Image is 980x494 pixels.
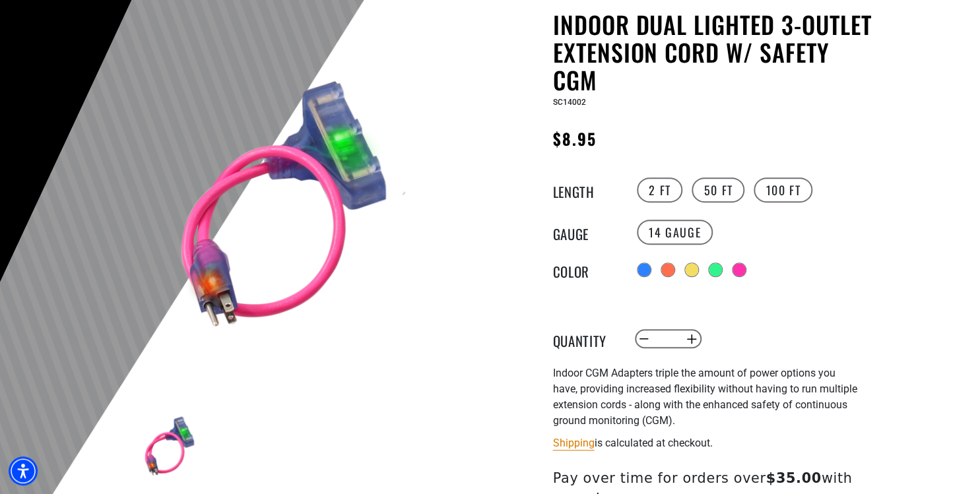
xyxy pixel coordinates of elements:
[553,261,619,278] legend: Color
[133,44,452,363] img: pink
[553,367,857,427] span: Indoor CGM Adapters triple the amount of power options you have, providing increased flexibility ...
[637,220,713,245] label: 14 Gauge
[553,224,619,241] legend: Gauge
[553,437,595,449] a: Shipping
[754,177,812,202] label: 100 FT
[553,98,586,107] span: SC14002
[553,181,619,199] legend: Length
[553,434,876,452] div: is calculated at checkout.
[637,177,682,202] label: 2 FT
[692,177,744,202] label: 50 FT
[553,127,597,150] span: $8.95
[133,408,210,484] img: pink
[553,11,876,94] h1: Indoor Dual Lighted 3-Outlet Extension Cord w/ Safety CGM
[553,330,619,348] label: Quantity
[9,456,38,485] div: Accessibility Menu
